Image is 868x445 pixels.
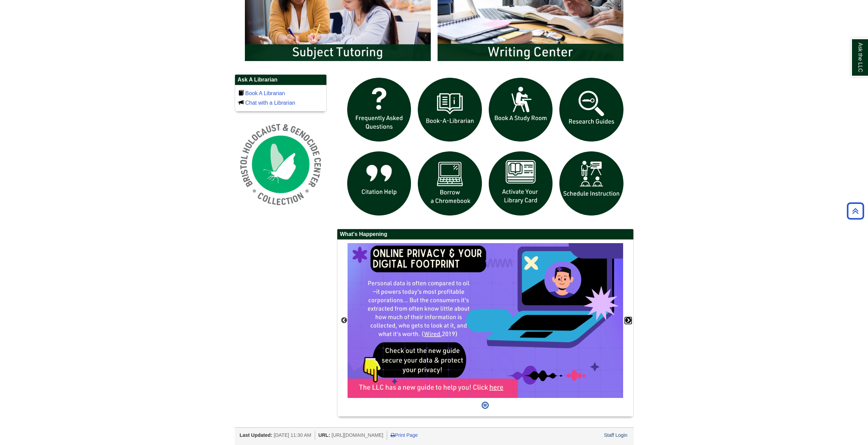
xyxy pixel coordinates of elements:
img: Holocaust and Genocide Collection [235,118,327,210]
img: Research Guides icon links to research guides web page [556,74,627,145]
button: Pause [480,398,491,413]
span: [DATE] 11:30 AM [274,432,311,438]
a: Staff Login [604,432,628,438]
button: Next [625,317,632,324]
img: activate Library Card icon links to form to activate student ID into library card [485,148,556,219]
span: Last Updated: [240,432,273,438]
img: For faculty. Schedule Library Instruction icon links to form. [556,148,627,219]
img: citation help icon links to citation help guide page [344,148,415,219]
button: Previous [341,317,348,324]
a: Back to Top [844,206,866,216]
h2: What's Happening [337,229,633,240]
a: Print Page [391,432,418,438]
a: Book A Librarian [245,90,285,96]
img: book a study room icon links to book a study room web page [485,74,556,145]
h2: Ask A Librarian [235,75,326,85]
span: [URL][DOMAIN_NAME] [332,432,383,438]
i: Print Page [391,433,395,437]
a: Chat with a Librarian [245,100,295,106]
img: frequently asked questions [344,74,415,145]
img: Book a Librarian icon links to book a librarian web page [414,74,485,145]
div: This box contains rotating images [348,243,623,398]
img: Borrow a chromebook icon links to the borrow a chromebook web page [414,148,485,219]
span: URL: [319,432,330,438]
div: slideshow [344,74,627,222]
